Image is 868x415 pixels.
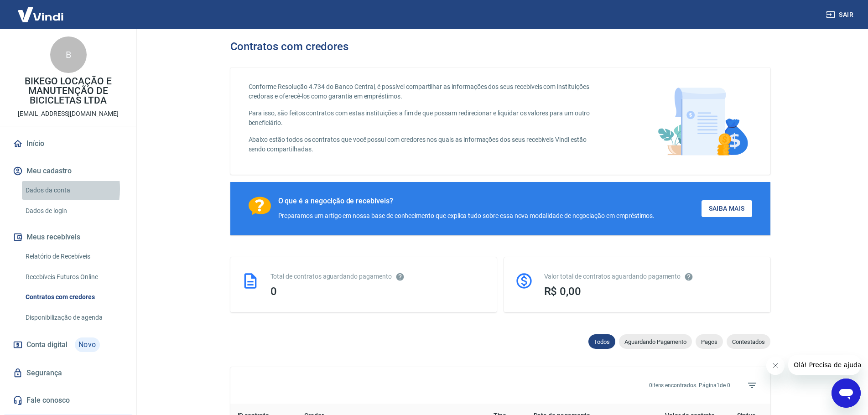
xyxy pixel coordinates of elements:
[22,268,125,286] a: Recebíveis Futuros Online
[653,82,752,160] img: main-image.9f1869c469d712ad33ce.png
[230,40,349,53] h3: Contratos com credores
[11,0,70,28] img: Vindi
[824,6,857,23] button: Sair
[75,337,100,352] span: Novo
[249,135,601,154] p: Abaixo estão todos os contratos que você possui com credores nos quais as informações dos seus re...
[22,308,125,327] a: Disponibilização de agenda
[696,338,723,345] span: Pagos
[696,334,723,349] div: Pagos
[619,338,692,345] span: Aguardando Pagamento
[270,272,486,281] div: Total de contratos aguardando pagamento
[249,109,601,128] p: Para isso, são feitos contratos com estas instituições a fim de que possam redirecionar e liquida...
[7,77,129,105] p: BIKEGO LOCAÇÃO E MANUTENÇÃO DE BICICLETAS LTDA
[26,338,68,351] span: Conta digital
[11,227,125,247] button: Meus recebíveis
[684,272,693,281] svg: O valor comprometido não se refere a pagamentos pendentes na Vindi e sim como garantia a outras i...
[18,109,119,119] p: [EMAIL_ADDRESS][DOMAIN_NAME]
[50,36,87,73] div: B
[702,200,752,217] a: Saiba Mais
[544,285,582,298] span: R$ 0,00
[727,334,770,349] div: Contestados
[270,285,486,298] div: 0
[788,355,861,375] iframe: Mensagem da empresa
[11,134,125,154] a: Início
[11,161,125,181] button: Meu cadastro
[544,272,759,281] div: Valor total de contratos aguardando pagamento
[395,272,405,281] svg: Esses contratos não se referem à Vindi, mas sim a outras instituições.
[11,363,125,383] a: Segurança
[5,6,77,14] span: Olá! Precisa de ajuda?
[278,197,655,206] div: O que é a negocição de recebíveis?
[619,334,692,349] div: Aguardando Pagamento
[249,82,601,101] p: Conforme Resolução 4.734 do Banco Central, é possível compartilhar as informações dos seus recebí...
[741,374,763,396] span: Filtros
[22,202,125,220] a: Dados de login
[588,334,615,349] div: Todos
[588,338,615,345] span: Todos
[22,181,125,200] a: Dados da conta
[766,357,785,375] iframe: Fechar mensagem
[11,390,125,410] a: Fale conosco
[22,288,125,306] a: Contratos com credores
[278,211,655,221] div: Preparamos um artigo em nossa base de conhecimento que explica tudo sobre essa nova modalidade de...
[649,381,730,389] p: 0 itens encontrados. Página 1 de 0
[22,247,125,266] a: Relatório de Recebíveis
[727,338,770,345] span: Contestados
[249,197,271,215] img: Ícone com um ponto de interrogação.
[11,334,125,356] a: Conta digitalNovo
[832,379,861,408] iframe: Botão para abrir a janela de mensagens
